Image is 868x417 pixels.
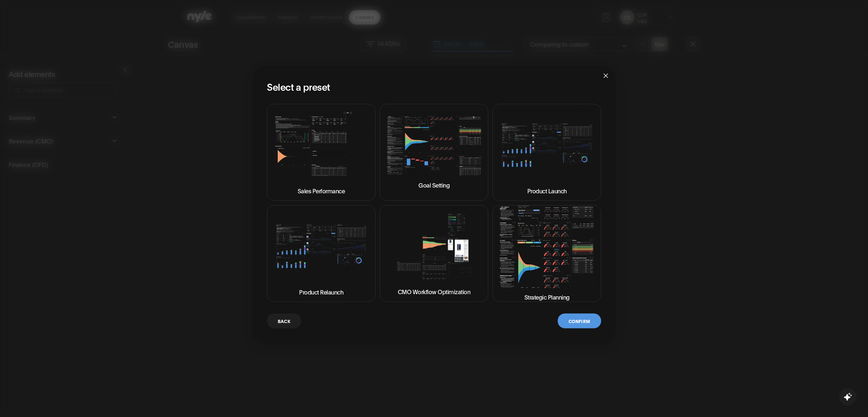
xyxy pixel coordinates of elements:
[493,104,601,201] button: Product Launch
[499,206,595,288] img: Strategic Planning
[298,186,345,195] p: Sales Performance
[299,287,343,296] p: Product Relaunch
[527,186,567,195] p: Product Launch
[603,73,609,79] span: close
[267,314,301,328] button: Back
[380,104,488,201] button: Goal Setting
[267,104,375,201] button: Sales Performance
[418,181,450,189] p: Goal Setting
[596,66,616,85] button: Close
[398,287,471,296] p: CMO Workflow Optimization
[524,292,570,301] p: Strategic Planning
[267,80,601,93] h2: Select a preset
[493,205,601,302] button: Strategic Planning
[267,205,375,302] button: Product Relaunch
[380,205,488,302] button: CMO Workflow Optimization
[499,110,595,182] img: Product Launch
[273,110,369,182] img: Sales Performance
[386,115,482,176] img: Goal Setting
[386,211,482,283] img: CMO Workflow Optimization
[273,211,369,283] img: Product Relaunch
[558,314,601,328] button: Confirm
